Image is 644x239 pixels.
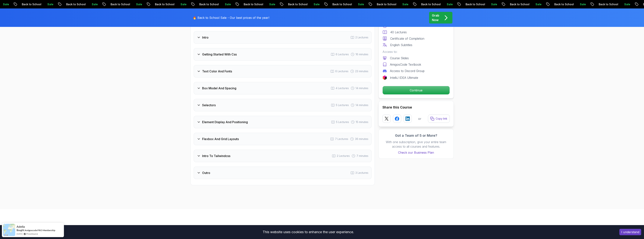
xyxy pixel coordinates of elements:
[354,2,366,6] p: Sale
[355,69,368,73] span: 23 minutes
[356,52,368,56] span: 16 minutes
[240,2,266,6] p: Back to School
[202,52,237,57] h3: Getting Started With Css
[202,35,209,40] h3: Intro
[428,115,450,123] button: Copy link
[88,2,100,6] p: Sale
[462,2,488,6] p: Back to School
[17,232,23,235] span: [DATE]
[336,52,349,56] span: 6 Lectures
[151,2,177,6] p: Back to School
[17,229,24,232] span: Bought
[551,2,576,6] p: Back to School
[382,150,450,155] a: Check our Business Plan
[506,2,532,6] p: Back to School
[337,154,350,158] span: 2 Lectures
[335,69,348,73] span: 6 Lectures
[284,2,310,6] p: Back to School
[194,99,372,111] button: Selectors5 Lectures 14 minutes
[336,120,349,124] span: 5 Lectures
[194,65,372,77] button: Text Color And Fonts6 Lectures 23 minutes
[44,2,56,6] p: Sale
[382,75,387,80] img: jetbrains logo
[488,2,500,6] p: Sale
[25,229,55,232] a: Amigoscode PRO Membership
[382,86,450,95] button: Continue
[532,2,544,6] p: Sale
[194,31,372,44] button: Intro2 Lectures
[194,167,372,179] button: Outro3 Lectures
[373,2,399,6] p: Back to School
[432,13,439,22] p: Grab Now
[382,49,450,54] p: Access to:
[418,116,421,121] p: or
[619,229,641,235] button: Accept cookies
[443,2,455,6] p: Sale
[336,86,349,90] span: 4 Lectures
[133,2,145,6] p: Sale
[3,228,614,236] div: This website uses cookies to enhance the user experience.
[310,2,322,6] p: Sale
[3,224,15,236] img: provesource social proof notification image
[221,2,233,6] p: Sale
[17,225,25,228] span: Adella
[202,120,248,124] h3: Element Display And Positioning
[18,2,44,6] p: Back to School
[356,120,368,124] span: 15 minutes
[399,2,411,6] p: Sale
[390,43,412,47] p: English Subtitles
[576,2,588,6] p: Sale
[193,15,269,20] p: 🔥 Back to School Sale - Our best prices of the year!
[202,154,230,158] h3: Intro To Tailwindcss
[202,171,210,175] h3: Outro
[194,133,372,145] button: Flexbox And Grid Layouts7 Lectures 36 minutes
[329,2,354,6] p: Back to School
[390,62,421,67] p: AmigosCode Textbook
[383,86,450,94] p: Continue
[382,133,450,138] h3: Got a Team of 5 or More?
[202,103,216,107] h3: Selectors
[202,86,236,90] h3: Box Model And Spacing
[595,2,621,6] p: Back to School
[335,137,348,141] span: 7 Lectures
[177,2,189,6] p: Sale
[390,36,424,41] p: Certificate of Completion
[356,103,368,107] span: 14 minutes
[202,137,239,141] h3: Flexbox And Grid Layouts
[390,56,409,60] p: Course Slides
[382,105,450,110] h2: Share this Course
[436,117,447,121] p: Copy link
[194,82,372,94] button: Box Model And Spacing4 Lectures 14 minutes
[390,75,418,80] p: IntelliJ IDEA Ultimate
[355,36,368,39] span: 2 Lectures
[63,2,88,6] p: Back to School
[196,2,221,6] p: Back to School
[202,69,232,74] h3: Text Color And Fonts
[355,171,368,175] span: 3 Lectures
[194,150,372,162] button: Intro To Tailwindcss2 Lectures 7 minutes
[26,232,38,235] a: ProveSource
[621,2,633,6] p: Sale
[107,2,133,6] p: Back to School
[355,137,368,141] span: 36 minutes
[390,30,407,34] p: 40 Lectures
[357,154,368,158] span: 7 minutes
[356,86,368,90] span: 14 minutes
[390,69,425,73] p: Access to Discord Group
[194,48,372,61] button: Getting Started With Css6 Lectures 16 minutes
[418,2,443,6] p: Back to School
[266,2,278,6] p: Sale
[194,116,372,128] button: Element Display And Positioning5 Lectures 15 minutes
[382,140,450,149] p: With one subscription, give your entire team access to all courses and features.
[336,103,349,107] span: 5 Lectures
